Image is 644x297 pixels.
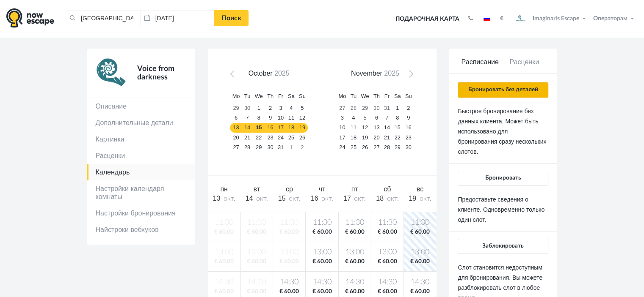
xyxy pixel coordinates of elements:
span: Saturday [394,93,401,99]
span: € 60.00 [373,258,402,266]
span: 11:30 [373,218,402,228]
a: 12 [297,113,308,123]
span: € 60.00 [275,288,304,296]
span: November [351,70,382,77]
button: Бронировать [458,171,548,186]
a: 1 [392,104,403,113]
a: 27 [371,142,382,152]
a: 25 [286,133,297,142]
a: 27 [230,142,242,152]
a: 17 [336,133,348,142]
span: 14:30 [340,277,369,288]
a: 20 [230,133,242,142]
span: October [249,70,273,77]
a: Расписание [458,57,502,74]
a: Найстроки вебхуков [87,221,195,238]
a: 6 [230,113,242,123]
span: Thursday [373,93,380,99]
span: 14:30 [275,277,304,288]
span: 14:30 [373,277,402,288]
a: 7 [242,113,253,123]
span: 13:00 [340,247,369,258]
span: ср [286,185,293,193]
a: 9 [403,113,414,123]
a: Расценки [87,147,195,164]
a: 3 [276,104,286,113]
span: Tuesday [351,93,357,99]
a: 16 [403,123,414,133]
a: 22 [252,133,265,142]
a: 8 [392,113,403,123]
span: окт. [420,195,431,202]
span: 13 [213,195,220,202]
a: 21 [242,133,253,142]
span: Tuesday [244,93,250,99]
a: 13 [371,123,382,133]
a: 23 [265,133,276,142]
a: 19 [359,133,371,142]
a: 17 [276,123,286,133]
span: 13:00 [307,247,336,258]
span: Next [406,72,412,79]
span: € 60.00 [373,228,402,236]
span: Sunday [299,93,306,99]
a: 5 [359,113,371,123]
span: окт. [289,195,301,202]
a: 14 [242,123,253,133]
a: Настройки бронирования [87,205,195,221]
span: сб [384,185,391,193]
span: € 60.00 [406,228,435,236]
a: Next [403,70,415,82]
span: пт [351,185,358,193]
span: € 60.00 [340,258,369,266]
a: 29 [392,142,403,152]
p: Предоставьте сведения о клиенте. Одновременно только один слот. [458,194,548,225]
span: Wednesday [361,93,369,99]
a: 27 [336,104,348,113]
img: logo [6,8,54,28]
span: € 60.00 [406,288,435,296]
a: 23 [403,133,414,142]
a: 25 [348,142,359,152]
span: 11:30 [406,218,435,228]
a: 11 [348,123,359,133]
span: Prev [232,72,238,79]
span: Saturday [288,93,295,99]
span: Monday [338,93,346,99]
button: Бронировать без деталей [458,82,548,98]
a: 28 [242,142,253,152]
a: 28 [348,104,359,113]
span: 2025 [384,70,399,77]
button: Операторам [591,14,638,23]
span: € 60.00 [307,288,336,296]
div: Voice from darkness [128,57,187,89]
a: 14 [382,123,392,133]
a: 3 [336,113,348,123]
span: Friday [278,93,283,99]
span: 13:00 [406,247,435,258]
a: 4 [286,104,297,113]
a: Дополнительные детали [87,114,195,131]
a: 31 [276,142,286,152]
span: Friday [384,93,390,99]
span: окт. [321,195,333,202]
img: ru.jpg [484,16,490,21]
span: Wednesday [255,93,263,99]
a: 13 [230,123,242,133]
input: Город или название квеста [66,10,140,26]
span: 14:30 [406,277,435,288]
a: 7 [382,113,392,123]
span: пн [220,185,228,193]
span: Операторам [593,16,627,22]
a: 31 [382,104,392,113]
a: 5 [297,104,308,113]
span: 15 [278,195,286,202]
a: 11 [286,113,297,123]
span: 14:30 [307,277,336,288]
a: 30 [242,104,253,113]
a: 2 [403,104,414,113]
span: € 60.00 [340,228,369,236]
span: € 60.00 [307,258,336,266]
span: окт. [354,195,366,202]
span: окт. [387,195,398,202]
